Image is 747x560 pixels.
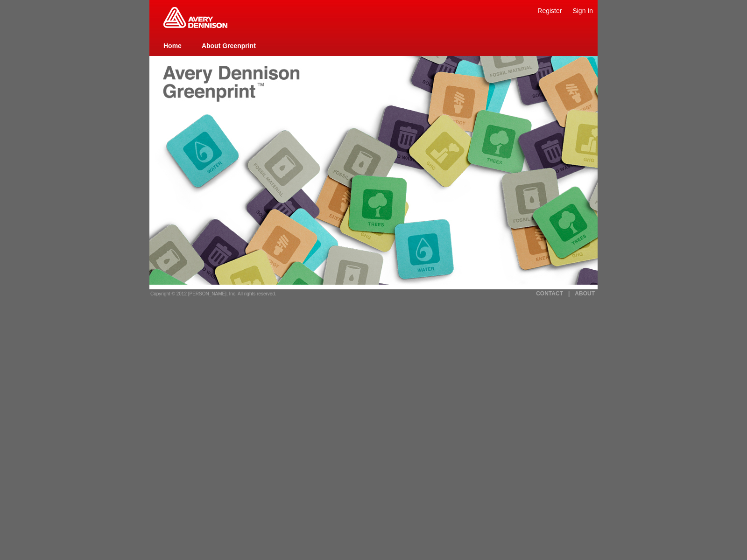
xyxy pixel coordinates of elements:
a: ABOUT [575,290,595,297]
img: Home [163,7,227,28]
a: Home [163,42,182,49]
a: | [568,290,570,297]
span: Copyright © 2012 [PERSON_NAME], Inc. All rights reserved. [150,291,276,296]
a: CONTACT [536,290,563,297]
a: Sign In [572,7,593,14]
a: Greenprint [163,23,227,29]
a: About Greenprint [202,42,256,49]
a: Register [537,7,562,14]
